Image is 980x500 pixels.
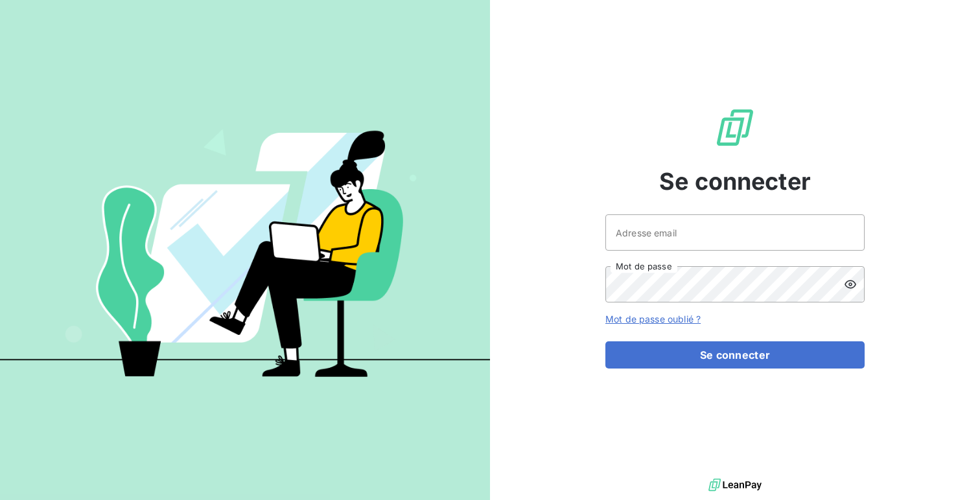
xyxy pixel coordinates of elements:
input: placeholder [605,214,865,251]
button: Se connecter [605,341,865,369]
span: Se connecter [659,164,811,199]
img: logo [708,475,762,495]
img: Logo LeanPay [714,107,756,148]
a: Mot de passe oublié ? [605,313,701,324]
